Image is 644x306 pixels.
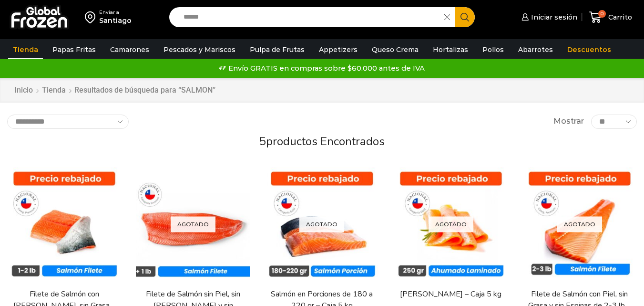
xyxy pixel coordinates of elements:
[171,217,215,232] p: Agotado
[606,12,632,22] span: Carrito
[245,41,309,59] a: Pulpa de Frutas
[562,41,616,59] a: Descuentos
[259,134,266,149] span: 5
[99,9,132,16] div: Enviar a
[85,9,99,25] img: address-field-icon.svg
[455,7,475,27] button: Search button
[513,41,558,59] a: Abarrotes
[14,85,215,96] nav: Breadcrumb
[587,6,634,29] a: 0 Carrito
[41,85,66,96] a: Tienda
[553,116,584,127] span: Mostrar
[266,134,385,149] span: productos encontrados
[428,41,473,59] a: Hortalizas
[557,217,602,232] p: Agotado
[429,217,473,232] p: Agotado
[14,85,33,96] a: Inicio
[48,41,101,59] a: Papas Fritas
[299,217,344,232] p: Agotado
[159,41,240,59] a: Pescados y Mariscos
[8,41,43,59] a: Tienda
[74,85,215,95] h1: Resultados de búsqueda para “SALMON”
[105,41,154,59] a: Camarones
[519,8,577,27] a: Iniciar sesión
[367,41,423,59] a: Queso Crema
[598,10,606,18] span: 0
[399,289,502,300] a: [PERSON_NAME] – Caja 5 kg
[478,41,509,59] a: Pollos
[99,16,132,25] div: Santiago
[529,12,577,22] span: Iniciar sesión
[7,115,129,129] select: Pedido de la tienda
[314,41,362,59] a: Appetizers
